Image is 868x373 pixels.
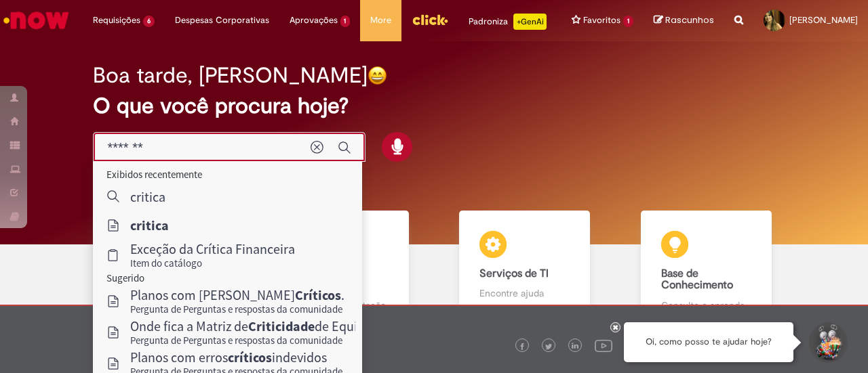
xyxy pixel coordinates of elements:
[93,94,774,118] h2: O que você procura hoje?
[623,16,633,27] span: 1
[370,14,391,27] span: More
[519,343,526,350] img: logo_footer_facebook.png
[789,14,858,26] span: [PERSON_NAME]
[1,7,71,34] img: ServiceNow
[595,336,612,354] img: logo_footer_youtube.png
[583,14,620,27] span: Favoritos
[434,211,616,328] a: Serviços de TI Encontre ajuda
[616,211,797,328] a: Base de Conhecimento Consulte e aprenda
[624,322,793,362] div: Oi, como posso te ajudar hoje?
[290,14,338,27] span: Aprovações
[71,211,253,328] a: Tirar dúvidas Tirar dúvidas com Lupi Assist e Gen Ai
[661,267,733,292] b: Base de Conhecimento
[654,14,714,27] a: Rascunhos
[479,286,570,300] p: Encontre ajuda
[469,14,547,30] div: Padroniza
[572,343,578,351] img: logo_footer_linkedin.png
[93,64,368,87] h2: Boa tarde, [PERSON_NAME]
[479,267,549,280] b: Serviços de TI
[412,9,448,30] img: click_logo_yellow_360x200.png
[143,16,155,27] span: 6
[175,14,269,27] span: Despesas Corporativas
[93,14,140,27] span: Requisições
[665,14,714,26] span: Rascunhos
[545,343,552,350] img: logo_footer_twitter.png
[340,16,351,27] span: 1
[661,299,751,312] p: Consulte e aprenda
[807,322,848,363] button: Iniciar Conversa de Suporte
[513,14,547,30] p: +GenAi
[368,66,387,85] img: happy-face.png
